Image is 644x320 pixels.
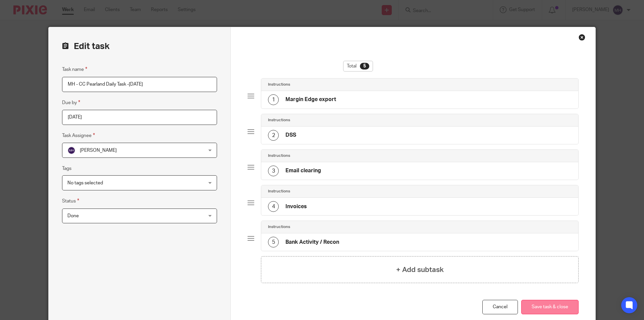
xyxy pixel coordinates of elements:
[482,300,518,314] a: Cancel
[285,167,321,174] h4: Email clearing
[268,237,279,247] div: 5
[62,110,217,125] input: Pick a date
[80,148,117,153] span: [PERSON_NAME]
[67,146,75,154] img: svg%3E
[268,153,290,158] h4: Instructions
[62,65,87,73] label: Task name
[285,96,336,103] h4: Margin Edge export
[579,34,585,41] div: Close this dialog window
[268,130,279,141] div: 2
[343,61,373,72] div: Total
[285,239,339,246] h4: Bank Activity / Recon
[62,41,217,52] h2: Edit task
[521,300,579,314] button: Save task & close
[268,224,290,230] h4: Instructions
[268,118,290,123] h4: Instructions
[62,99,80,106] label: Due by
[62,197,79,205] label: Status
[268,94,279,105] div: 1
[285,203,307,210] h4: Invoices
[268,201,279,212] div: 4
[268,189,290,194] h4: Instructions
[360,63,369,70] div: 5
[268,166,279,176] div: 3
[67,181,103,185] span: No tags selected
[67,214,79,218] span: Done
[62,132,95,139] label: Task Assignee
[285,132,296,139] h4: DSS
[268,82,290,87] h4: Instructions
[396,265,444,275] h4: + Add subtask
[62,165,71,172] label: Tags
